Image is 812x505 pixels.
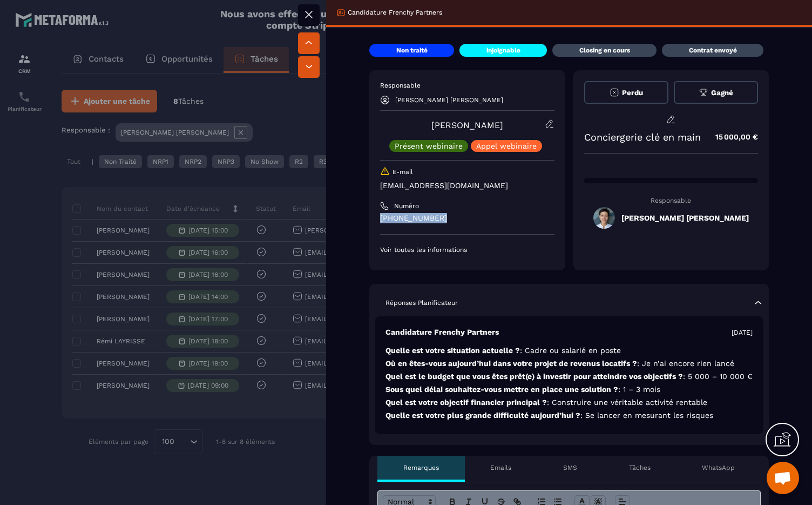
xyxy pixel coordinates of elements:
[393,168,413,176] p: E-mail
[579,46,630,55] p: Closing en cours
[674,81,758,104] button: Gagné
[705,127,758,148] p: 15 000,00 €
[584,197,759,204] p: Responsable
[385,410,753,421] p: Quelle est votre plus grande difficulté aujourd’hui ?
[380,181,554,191] p: [EMAIL_ADDRESS][DOMAIN_NAME]
[385,327,499,337] p: Candidature Frenchy Partners
[380,81,554,90] p: Responsable
[629,463,651,472] p: Tâches
[618,385,660,394] span: : 1 – 3 mois
[385,371,753,382] p: Quel est le budget que vous êtes prêt(e) à investir pour atteindre vos objectifs ?
[580,411,713,420] span: : Se lancer en mesurant les risques
[394,202,419,210] p: Numéro
[547,398,707,407] span: : Construire une véritable activité rentable
[395,142,463,150] p: Présent webinaire
[348,8,442,17] p: Candidature Frenchy Partners
[486,46,520,55] p: injoignable
[431,120,503,130] a: [PERSON_NAME]
[380,213,554,223] p: [PHONE_NUMBER]
[396,46,428,55] p: Non traité
[767,462,799,494] div: Ouvrir le chat
[732,328,753,337] p: [DATE]
[711,89,733,97] span: Gagné
[395,96,503,104] p: [PERSON_NAME] [PERSON_NAME]
[385,345,753,356] p: Quelle est votre situation actuelle ?
[385,298,458,307] p: Réponses Planificateur
[385,358,753,369] p: Où en êtes-vous aujourd’hui dans votre projet de revenus locatifs ?
[702,463,735,472] p: WhatsApp
[563,463,577,472] p: SMS
[621,214,749,222] h5: [PERSON_NAME] [PERSON_NAME]
[490,463,511,472] p: Emails
[380,245,554,254] p: Voir toutes les informations
[385,384,753,395] p: Sous quel délai souhaitez-vous mettre en place une solution ?
[584,131,701,143] p: Conciergerie clé en main
[385,397,753,408] p: Quel est votre objectif financier principal ?
[584,81,668,104] button: Perdu
[520,346,621,355] span: : Cadre ou salarié en poste
[403,463,439,472] p: Remarques
[689,46,737,55] p: Contrat envoyé
[637,359,734,368] span: : Je n’ai encore rien lancé
[622,89,643,97] span: Perdu
[683,372,753,381] span: : 5 000 – 10 000 €
[476,142,537,150] p: Appel webinaire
